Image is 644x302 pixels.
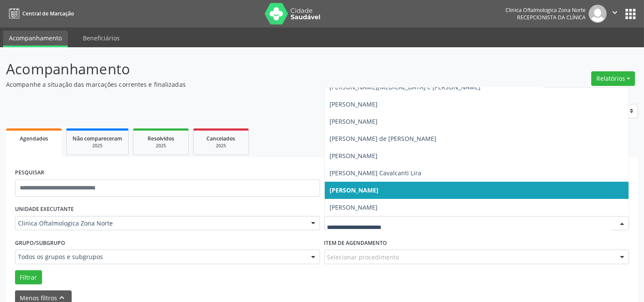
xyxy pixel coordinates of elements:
span: Central de Marcação [22,10,74,17]
button: Filtrar [15,270,42,285]
span: Clinica Oftalmologica Zona Norte [18,219,302,228]
a: Acompanhamento [3,31,68,47]
span: Selecionar procedimento [327,253,399,262]
label: UNIDADE EXECUTANTE [15,203,74,216]
a: Beneficiários [77,31,126,46]
span: Resolvidos [148,135,174,142]
span: Todos os grupos e subgrupos [18,253,302,261]
button:  [607,5,623,23]
i:  [610,8,620,17]
span: [PERSON_NAME] [330,186,379,194]
button: apps [623,6,638,21]
span: [PERSON_NAME] Cavalcanti Lira [330,169,422,177]
span: [PERSON_NAME] [330,152,378,160]
span: [PERSON_NAME] de [PERSON_NAME] [330,134,437,143]
span: [PERSON_NAME] [330,203,378,211]
p: Acompanhe a situação das marcações correntes e finalizadas [6,80,448,89]
span: [PERSON_NAME] [330,100,378,108]
div: 2025 [139,143,182,149]
div: 2025 [200,143,242,149]
label: PESQUISAR [15,166,44,180]
span: Agendados [20,135,48,142]
button: Relatórios [591,71,635,86]
span: [PERSON_NAME] [330,117,378,125]
span: Recepcionista da clínica [517,14,586,21]
span: Cancelados [207,135,236,142]
p: Acompanhamento [6,58,448,80]
div: 2025 [73,143,122,149]
span: Não compareceram [73,135,122,142]
label: Grupo/Subgrupo [15,236,65,250]
label: Item de agendamento [324,236,387,250]
div: Clinica Oftalmologica Zona Norte [505,6,586,14]
img: img [589,5,607,23]
a: Central de Marcação [6,6,74,21]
